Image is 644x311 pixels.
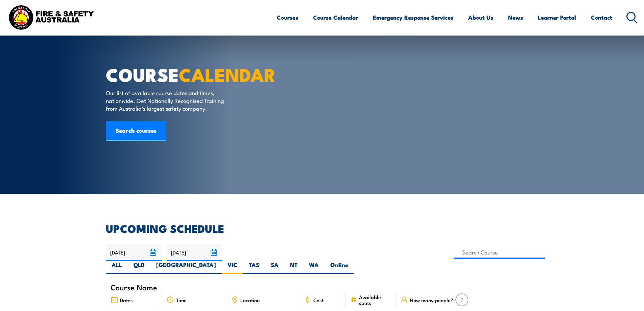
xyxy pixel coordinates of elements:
h1: COURSE [106,66,273,82]
h2: UPCOMING SCHEDULE [106,223,539,233]
a: Learner Portal [538,8,576,26]
label: SA [265,261,284,274]
label: Online [325,261,354,274]
a: Course Calendar [313,8,358,26]
span: How many people? [410,297,453,303]
input: From date [106,244,162,261]
span: Cost [313,297,324,303]
p: Our list of available course dates and times, nationwide. Get Nationally Recognised Training from... [106,89,229,112]
label: TAS [243,261,265,274]
label: ALL [106,261,128,274]
span: Available spots [359,294,391,306]
span: Course Name [111,284,157,290]
a: News [508,8,523,26]
a: Contact [591,8,612,26]
a: About Us [468,8,493,26]
label: VIC [222,261,243,274]
label: QLD [128,261,150,274]
a: Emergency Response Services [373,8,453,26]
label: [GEOGRAPHIC_DATA] [150,261,222,274]
label: WA [303,261,325,274]
input: Search Course [454,246,545,259]
strong: CALENDAR [179,60,276,88]
label: NT [284,261,303,274]
span: Location [240,297,260,303]
a: Courses [277,8,298,26]
input: To date [167,244,222,261]
span: Time [176,297,187,303]
span: Dates [120,297,133,303]
a: Search courses [106,121,166,141]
